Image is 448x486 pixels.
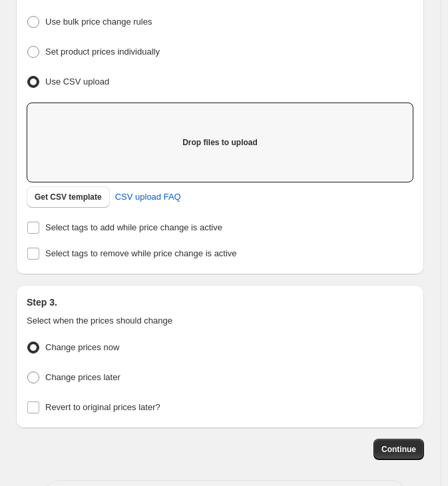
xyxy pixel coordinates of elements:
[381,444,416,455] span: Continue
[373,439,424,460] button: Continue
[107,186,189,208] a: CSV upload FAQ
[45,372,120,382] span: Change prices later
[27,186,110,208] button: Get CSV template
[27,296,413,309] h2: Step 3.
[45,77,109,87] span: Use CSV upload
[27,314,413,328] p: Select when the prices should change
[45,47,160,57] span: Set product prices individually
[45,17,152,27] span: Use bulk price change rules
[115,190,181,204] span: CSV upload FAQ
[45,402,160,412] span: Revert to original prices later?
[35,192,102,202] span: Get CSV template
[45,248,237,258] span: Select tags to remove while price change is active
[203,137,237,148] span: Add files
[45,342,119,352] span: Change prices now
[45,222,222,232] span: Select tags to add while price change is active
[195,132,245,153] button: Add files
